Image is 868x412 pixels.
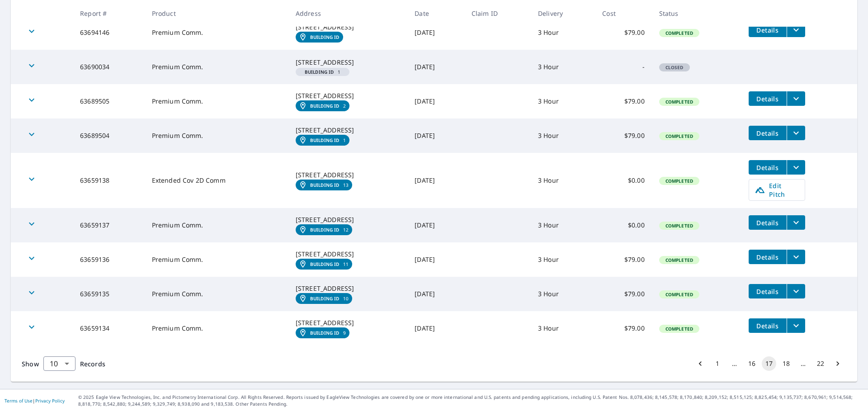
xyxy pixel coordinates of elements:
span: Completed [660,99,698,105]
span: Details [754,322,781,330]
span: Closed [660,64,689,71]
button: detailsBtn-63694146 [749,23,787,37]
span: Details [754,218,781,227]
td: [DATE] [407,311,464,346]
td: 3 Hour [531,311,595,346]
td: $79.00 [595,277,651,311]
td: 63690034 [73,50,145,84]
td: Premium Comm. [145,311,288,346]
button: Go to previous page [693,356,708,371]
td: 63689504 [73,118,145,153]
td: [DATE] [407,15,464,50]
td: 3 Hour [531,208,595,242]
td: 3 Hour [531,242,595,277]
em: Building ID [310,296,340,301]
button: detailsBtn-63659137 [749,215,787,230]
p: | [5,398,65,403]
em: Building ID [310,227,340,232]
td: 63659136 [73,242,145,277]
button: Go to page 1 [710,356,725,371]
td: [DATE] [407,50,464,84]
button: filesDropdownBtn-63694146 [787,23,805,37]
td: 3 Hour [531,15,595,50]
a: Building ID2 [296,100,349,111]
button: Go to page 22 [813,356,828,371]
span: Completed [660,291,698,298]
span: Completed [660,30,698,36]
div: [STREET_ADDRESS] [296,284,400,293]
span: Records [80,360,105,368]
button: filesDropdownBtn-63659137 [787,215,805,230]
span: Completed [660,257,698,263]
em: Building ID [310,103,340,109]
td: Extended Cov 2D Comm [145,153,288,208]
div: … [796,359,811,368]
button: detailsBtn-63659135 [749,284,787,298]
td: $79.00 [595,118,651,153]
td: 63659137 [73,208,145,242]
span: Show [22,360,39,368]
td: 3 Hour [531,153,595,208]
div: [STREET_ADDRESS] [296,23,400,32]
td: $79.00 [595,84,651,118]
td: 63689505 [73,84,145,118]
td: Premium Comm. [145,84,288,118]
td: - [595,50,651,84]
p: © 2025 Eagle View Technologies, Inc. and Pictometry International Corp. All Rights Reserved. Repo... [78,394,863,407]
span: Details [754,253,781,261]
a: Building ID13 [296,180,352,190]
a: Terms of Use [5,398,33,404]
a: Building ID10 [296,293,352,304]
a: Building ID1 [296,135,349,146]
button: filesDropdownBtn-63659136 [787,250,805,264]
td: [DATE] [407,242,464,277]
div: [STREET_ADDRESS] [296,170,400,180]
em: Building ID [310,330,340,336]
button: Go to next page [830,356,845,371]
td: [DATE] [407,153,464,208]
a: Building ID9 [296,327,349,338]
button: filesDropdownBtn-63689504 [787,126,805,140]
td: $79.00 [595,242,651,277]
td: [DATE] [407,118,464,153]
span: Edit Pitch [755,181,799,199]
div: [STREET_ADDRESS] [296,126,400,135]
span: Completed [660,223,698,229]
button: detailsBtn-63659136 [749,250,787,264]
td: 63659135 [73,277,145,311]
div: Show 10 records [43,356,75,371]
div: [STREET_ADDRESS] [296,58,400,67]
a: Privacy Policy [35,398,65,404]
td: 3 Hour [531,84,595,118]
div: 10 [43,351,75,376]
span: Completed [660,326,698,332]
td: 63659138 [73,153,145,208]
td: 63694146 [73,15,145,50]
span: Details [754,95,781,103]
td: Premium Comm. [145,15,288,50]
span: Details [754,287,781,296]
td: Premium Comm. [145,242,288,277]
a: Building ID11 [296,259,352,270]
div: [STREET_ADDRESS] [296,91,400,100]
button: filesDropdownBtn-63659134 [787,318,805,333]
td: $79.00 [595,311,651,346]
em: Building ID [310,182,340,188]
div: … [727,359,742,368]
em: Building ID [310,34,340,40]
span: Details [754,163,781,172]
button: filesDropdownBtn-63659135 [787,284,805,298]
button: detailsBtn-63659134 [749,318,787,333]
button: detailsBtn-63659138 [749,160,787,175]
button: page 17 [762,356,776,371]
td: 63659134 [73,311,145,346]
a: Building ID [296,32,343,43]
div: [STREET_ADDRESS] [296,318,400,327]
td: $0.00 [595,208,651,242]
td: [DATE] [407,277,464,311]
button: Go to page 18 [779,356,793,371]
td: Premium Comm. [145,118,288,153]
em: Building ID [310,261,340,267]
em: Building ID [305,70,334,74]
button: Go to page 16 [745,356,759,371]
